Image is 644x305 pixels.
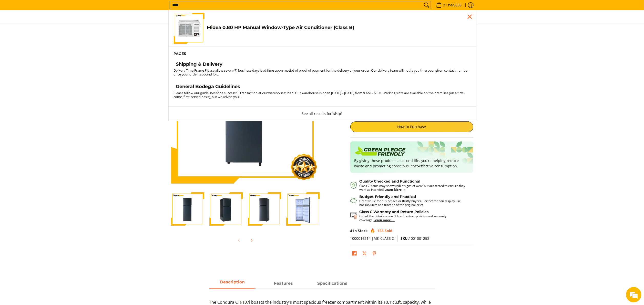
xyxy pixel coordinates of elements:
span: ₱44,636 [447,3,463,7]
img: Condura 10.1 Cu.Ft. No Frost, Top Freezer Inverter Refrigerator, Midnight Slate Gray CTF107i (Cla... [209,192,243,226]
a: Pin on Pinterest [371,250,378,259]
span: 1000016214 |MK CLASS C [350,236,394,241]
strong: Class C Warranty and Return Policies [360,209,429,214]
a: How to Purchase [350,121,473,132]
h4: Midea 0.80 HP Manual Window-Type Air Conditioner (Class B) [207,25,471,31]
div: Minimize live chat window [84,3,96,15]
a: Description 2 [309,279,355,289]
a: Description [209,279,255,289]
div: Close pop up [466,13,474,21]
strong: Specifications [317,281,347,286]
strong: "ship" [332,111,343,116]
span: SKU: [401,236,409,241]
a: Learn more → [374,218,395,222]
span: 4 [350,228,352,233]
a: Share on Facebook [351,250,358,259]
img: Condura 10.1 Cu.Ft. No Frost, Top Freezer Inverter Refrigerator, Midnight Slate Gray CTF107i (Cla... [286,192,320,226]
strong: Quality Checked and Functional [360,179,421,184]
img: Badge sustainability green pledge friendly [354,146,406,158]
div: Chat with us now [27,29,86,35]
h4: General Bodega Guidelines [176,84,240,90]
p: Class C items may show visible signs of wear but are tested to ensure they work as intended. [360,184,468,192]
small: Please follow our guidelines for a successful transaction at our warehouse: Plan! Our warehouse i... [174,91,465,99]
button: Search [423,1,431,9]
h4: Shipping & Delivery [176,61,223,67]
a: Description 1 [261,279,307,289]
a: Post on X [361,250,368,259]
span: 155 [378,228,384,233]
strong: Budget-Friendly and Practical [360,194,416,199]
img: Midea 0.80 HP Manual Window-Type Air Conditioner (Class B) [174,13,205,44]
button: See all results for"ship" [297,107,348,121]
a: Midea 0.80 HP Manual Window-Type Air Conditioner (Class B) Midea 0.80 HP Manual Window-Type Air C... [174,13,471,44]
span: Sold [385,228,393,233]
textarea: Type your message and hit 'Enter' [3,140,98,158]
span: 1001001253 [401,236,430,241]
span: In Stock [353,228,368,233]
small: Delivery Time Frame Please allow seven (7) business days lead time upon receipt of proof of payme... [174,68,469,77]
a: Learn More → [385,187,406,192]
h6: Pages [174,52,471,56]
strong: Features [274,281,293,286]
p: Get all the details on our Class C return policies and warranty coverage. [360,214,468,222]
a: Shipping & Delivery [174,61,471,69]
img: Condura 10.1 Cu.Ft. No Frost, Top Freezer Inverter Refrigerator, Midnight Slate Gray CTF107i (Cla... [171,192,204,226]
span: Description [209,279,255,288]
span: • [435,2,463,8]
a: General Bodega Guidelines [174,84,471,91]
span: 3 [443,3,446,7]
p: By giving these products a second life, you’re helping reduce waste and promoting conscious, cost... [354,158,469,169]
span: We're online! [30,65,71,117]
img: Condura 10.1 Cu.Ft. No Frost, Top Freezer Inverter Refrigerator, Midnight Slate Gray CTF107i (Cla... [248,192,281,226]
button: Next [246,235,257,246]
p: Great value for businesses or thrifty buyers. Perfect for non-display use, backup units at a frac... [360,199,468,207]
